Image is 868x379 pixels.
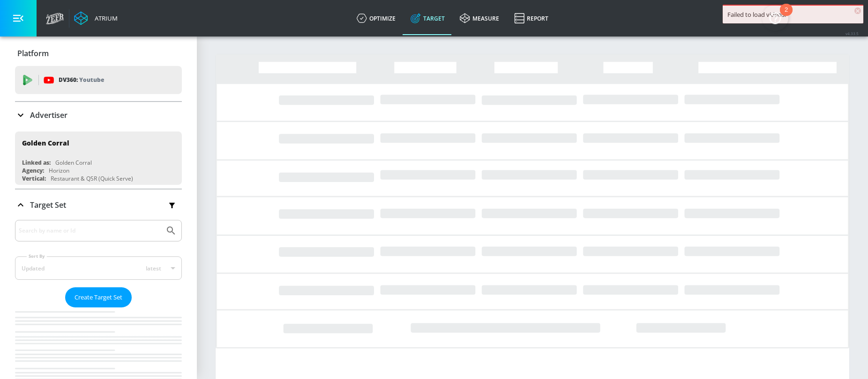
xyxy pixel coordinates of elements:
[15,66,182,94] div: DV360: Youtube
[30,110,67,120] p: Advertiser
[74,11,118,25] a: Atrium
[79,75,104,85] p: Youtube
[15,189,182,220] div: Target Set
[507,1,556,35] a: Report
[22,167,44,175] div: Agency:
[22,175,46,182] div: Vertical:
[146,264,161,272] span: latest
[22,159,51,167] div: Linked as:
[17,48,49,58] p: Platform
[51,175,133,182] div: Restaurant & QSR (Quick Serve)
[762,5,788,31] button: Open Resource Center, 2 new notifications
[15,131,182,185] div: Golden CorralLinked as:Golden CorralAgency:HorizonVertical:Restaurant & QSR (Quick Serve)
[15,102,182,128] div: Advertiser
[75,292,122,303] span: Create Target Set
[854,7,861,14] span: ×
[59,75,104,85] p: DV360:
[27,253,47,259] label: Sort By
[727,10,859,19] div: Failed to load videos.
[22,264,45,272] div: Updated
[452,1,507,35] a: measure
[785,10,788,22] div: 2
[846,31,859,36] span: v 4.33.5
[403,1,452,35] a: Target
[65,287,132,307] button: Create Target Set
[49,167,69,175] div: Horizon
[30,200,66,210] p: Target Set
[19,225,161,237] input: Search by name or Id
[15,40,182,66] div: Platform
[91,14,118,22] div: Atrium
[349,1,403,35] a: optimize
[55,159,92,167] div: Golden Corral
[22,138,69,147] div: Golden Corral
